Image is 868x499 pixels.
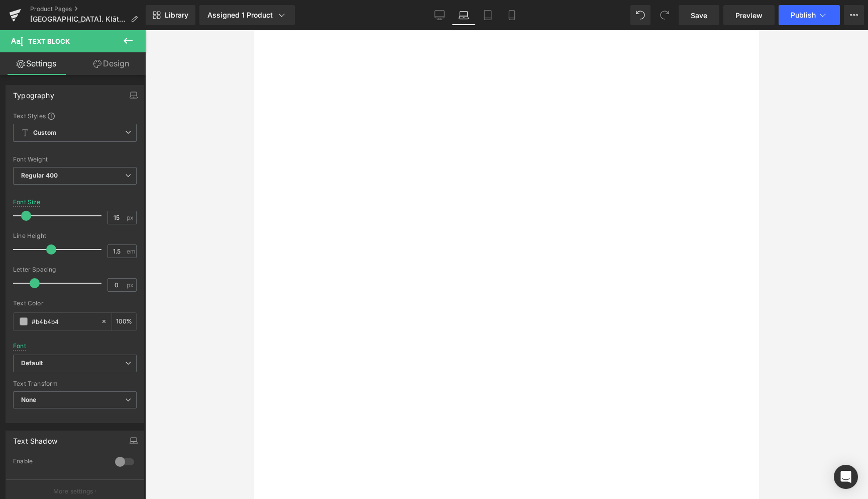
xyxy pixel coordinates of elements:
div: Enable [13,457,105,468]
span: px [127,214,135,221]
div: Text Styles [13,112,137,120]
span: Preview [735,10,763,21]
p: More settings [53,487,93,496]
a: New Library [146,5,195,25]
div: Font Weight [13,156,137,163]
span: Library [165,11,188,20]
div: Font Size [13,199,41,206]
div: Text Transform [13,380,137,387]
a: Product Pages [30,5,146,13]
div: Text Color [13,300,137,307]
input: Color [32,316,96,327]
a: Desktop [427,5,452,25]
span: Text Block [28,37,70,45]
button: Publish [779,5,840,25]
button: Redo [655,5,675,25]
span: Publish [791,11,816,19]
i: Default [21,359,43,368]
div: % [112,313,136,330]
b: Regular 400 [21,172,58,179]
a: Tablet [476,5,500,25]
div: Letter Spacing [13,266,137,273]
button: Undo [630,5,650,25]
b: None [21,396,37,403]
span: Save [691,10,707,21]
span: em [127,248,135,255]
span: [GEOGRAPHIC_DATA]. Klātienes lekcija par publisko runu [30,15,127,23]
a: Mobile [500,5,524,25]
a: Preview [723,5,775,25]
span: px [127,282,135,288]
a: Laptop [452,5,476,25]
b: Custom [33,129,56,137]
div: Text Shadow [13,431,57,445]
a: Design [75,52,148,75]
div: Line Height [13,232,137,239]
div: Typography [13,86,54,100]
button: More [844,5,864,25]
div: Font [13,343,26,350]
div: Open Intercom Messenger [834,465,858,489]
div: Assigned 1 Product [207,10,287,20]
